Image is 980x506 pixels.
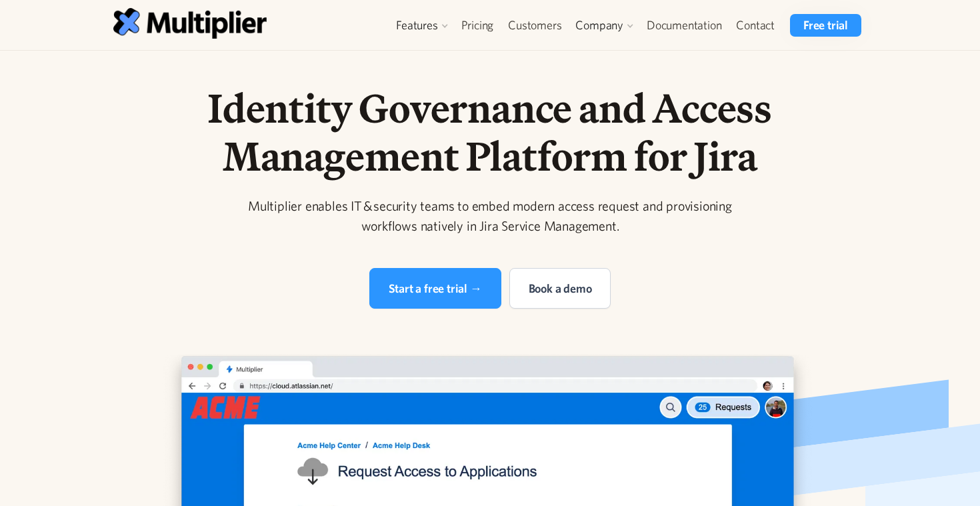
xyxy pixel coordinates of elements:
div: Book a demo [529,279,592,297]
a: Contact [729,14,782,37]
div: Company [575,17,623,33]
div: Start a free trial → [389,279,482,297]
a: Customers [501,14,569,37]
div: Features [396,17,437,33]
a: Documentation [639,14,729,37]
a: Book a demo [509,268,611,309]
a: Pricing [454,14,501,37]
div: Multiplier enables IT & security teams to embed modern access request and provisioning workflows ... [234,196,746,236]
div: Company [569,14,639,37]
h1: Identity Governance and Access Management Platform for Jira [149,84,831,180]
a: Free trial [790,14,861,37]
a: Start a free trial → [369,268,501,309]
div: Features [389,14,453,37]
